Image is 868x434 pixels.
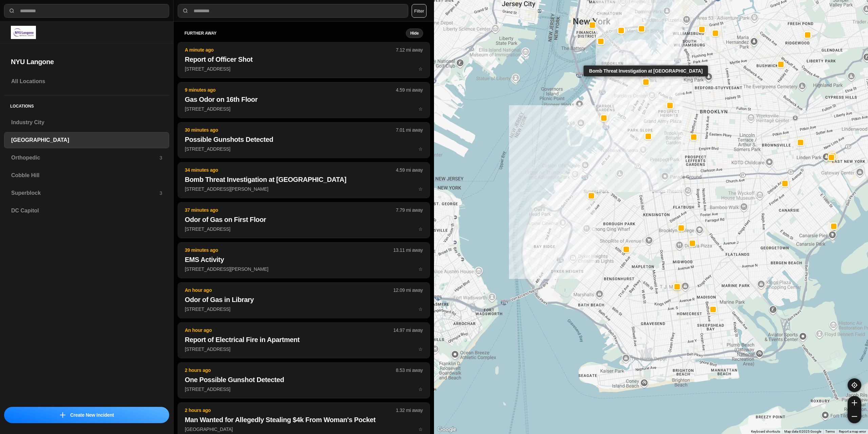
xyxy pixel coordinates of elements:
[4,150,169,166] a: Orthopedic3
[4,203,169,219] a: DC Capitol
[11,171,162,180] h3: Cobble Hill
[418,186,423,192] span: star
[418,346,423,352] span: star
[11,189,159,197] h3: Superblock
[185,167,396,173] p: 34 minutes ago
[60,412,65,418] img: icon
[185,87,396,93] p: 9 minutes ago
[784,430,821,433] span: Map data ©2025 Google
[396,167,423,173] p: 4.59 mi away
[185,255,423,264] h2: EMS Activity
[178,122,430,158] button: 30 minutes ago7.01 mi awayPossible Gunshots Detected[STREET_ADDRESS]star
[182,7,189,14] img: search
[851,382,857,388] img: recenter
[11,77,162,86] h3: All Locations
[185,306,423,313] p: [STREET_ADDRESS]
[185,146,423,152] p: [STREET_ADDRESS]
[185,186,423,192] p: [STREET_ADDRESS][PERSON_NAME]
[393,287,423,294] p: 12.09 mi away
[178,282,430,318] button: An hour ago12.09 mi awayOdor of Gas in Library[STREET_ADDRESS]star
[185,386,423,393] p: [STREET_ADDRESS]
[4,185,169,201] a: Superblock3
[178,322,430,358] button: An hour ago14.97 mi awayReport of Electrical Fire in Apartment[STREET_ADDRESS]star
[178,202,430,238] button: 37 minutes ago7.79 mi awayOdor of Gas on First Floor[STREET_ADDRESS]star
[396,46,423,53] p: 7.12 mi away
[751,429,780,434] button: Keyboard shortcuts
[185,55,423,64] h2: Report of Officer Shot
[412,4,427,18] button: Filter
[178,162,430,198] button: 34 minutes ago4.59 mi awayBomb Threat Investigation at [GEOGRAPHIC_DATA][STREET_ADDRESS][PERSON_N...
[436,425,458,434] a: Open this area in Google Maps (opens a new window)
[4,95,169,114] h5: Locations
[4,407,169,423] button: iconCreate New Incident
[185,266,423,272] p: [STREET_ADDRESS][PERSON_NAME]
[178,146,430,152] a: 30 minutes ago7.01 mi awayPossible Gunshots Detected[STREET_ADDRESS]star
[178,226,430,232] a: 37 minutes ago7.79 mi awayOdor of Gas on First Floor[STREET_ADDRESS]star
[4,73,169,90] a: All Locations
[418,427,423,432] span: star
[393,327,423,334] p: 14.97 mi away
[4,167,169,184] a: Cobble Hill
[185,295,423,304] h2: Odor of Gas in Library
[178,306,430,312] a: An hour ago12.09 mi awayOdor of Gas in Library[STREET_ADDRESS]star
[185,46,396,53] p: A minute ago
[178,82,430,118] button: 9 minutes ago4.59 mi awayGas Odor on 16th Floor[STREET_ADDRESS]star
[418,146,423,152] span: star
[178,386,430,392] a: 2 hours ago8.53 mi awayOne Possible Gunshot Detected[STREET_ADDRESS]star
[642,78,650,86] button: Bomb Threat Investigation at [GEOGRAPHIC_DATA]
[396,127,423,133] p: 7.01 mi away
[185,415,423,424] h2: Man Wanted for Allegedly Stealing $4k From Woman's Pocket
[418,306,423,312] span: star
[11,57,162,67] h2: NYU Langone
[185,95,423,104] h2: Gas Odor on 16th Floor
[185,127,396,133] p: 30 minutes ago
[396,207,423,213] p: 7.79 mi away
[418,266,423,272] span: star
[185,335,423,344] h2: Report of Electrical Fire in Apartment
[406,29,423,38] button: Hide
[185,207,396,213] p: 37 minutes ago
[159,154,162,161] p: 3
[418,66,423,72] span: star
[393,247,423,253] p: 13.11 mi away
[11,118,162,127] h3: Industry City
[185,327,393,334] p: An hour ago
[178,186,430,192] a: 34 minutes ago4.59 mi awayBomb Threat Investigation at [GEOGRAPHIC_DATA][STREET_ADDRESS][PERSON_N...
[185,367,396,374] p: 2 hours ago
[11,136,162,144] h3: [GEOGRAPHIC_DATA]
[185,287,393,294] p: An hour ago
[418,226,423,232] span: star
[178,266,430,272] a: 39 minutes ago13.11 mi awayEMS Activity[STREET_ADDRESS][PERSON_NAME]star
[848,410,861,423] button: zoom-out
[178,346,430,352] a: An hour ago14.97 mi awayReport of Electrical Fire in Apartment[STREET_ADDRESS]star
[848,396,861,410] button: zoom-in
[178,426,430,432] a: 2 hours ago1.32 mi awayMan Wanted for Allegedly Stealing $4k From Woman's Pocket[GEOGRAPHIC_DATA]...
[8,7,15,14] img: search
[185,175,423,184] h2: Bomb Threat Investigation at [GEOGRAPHIC_DATA]
[184,31,406,36] h5: further away
[839,430,866,433] a: Report a map error
[178,106,430,112] a: 9 minutes ago4.59 mi awayGas Odor on 16th Floor[STREET_ADDRESS]star
[185,135,423,144] h2: Possible Gunshots Detected
[11,207,162,215] h3: DC Capitol
[825,430,835,433] a: Terms (opens in new tab)
[178,362,430,398] button: 2 hours ago8.53 mi awayOne Possible Gunshot Detected[STREET_ADDRESS]star
[11,26,36,39] img: logo
[4,114,169,131] a: Industry City
[159,190,162,196] p: 3
[396,407,423,414] p: 1.32 mi away
[178,66,430,72] a: A minute ago7.12 mi awayReport of Officer Shot[STREET_ADDRESS]star
[396,367,423,374] p: 8.53 mi away
[185,375,423,384] h2: One Possible Gunshot Detected
[185,426,423,433] p: [GEOGRAPHIC_DATA]
[584,65,708,76] div: Bomb Threat Investigation at [GEOGRAPHIC_DATA]
[70,412,114,418] p: Create New Incident
[185,106,423,112] p: [STREET_ADDRESS]
[396,87,423,93] p: 4.59 mi away
[178,242,430,278] button: 39 minutes ago13.11 mi awayEMS Activity[STREET_ADDRESS][PERSON_NAME]star
[4,132,169,148] a: [GEOGRAPHIC_DATA]
[418,386,423,392] span: star
[852,414,857,419] img: zoom-out
[11,154,159,162] h3: Orthopedic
